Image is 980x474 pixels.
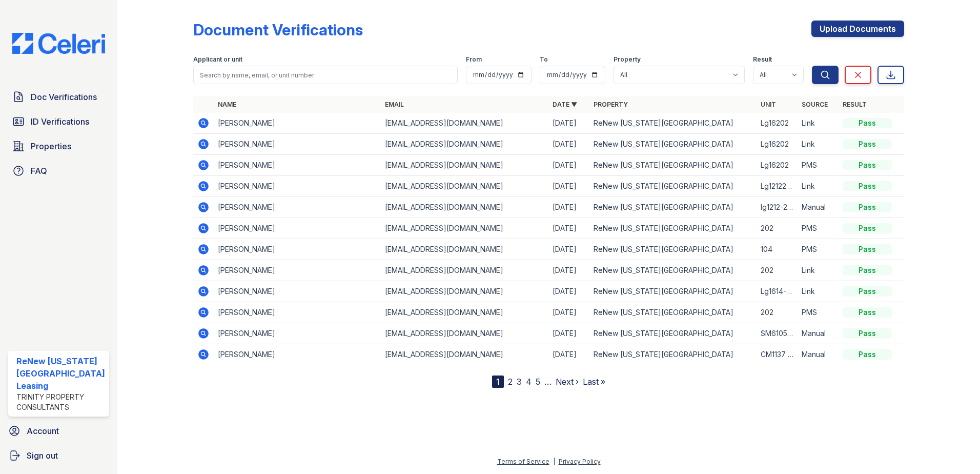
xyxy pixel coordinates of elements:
[381,113,548,134] td: [EMAIL_ADDRESS][DOMAIN_NAME]
[798,134,839,155] td: Link
[589,239,757,260] td: ReNew [US_STATE][GEOGRAPHIC_DATA]
[589,155,757,176] td: ReNew [US_STATE][GEOGRAPHIC_DATA]
[8,111,109,132] a: ID Verifications
[193,55,242,64] label: Applicant or unit
[16,355,105,392] div: ReNew [US_STATE][GEOGRAPHIC_DATA] Leasing
[548,323,589,344] td: [DATE]
[553,101,577,108] a: Date ▼
[757,113,798,134] td: Lg16202
[540,55,548,64] label: To
[27,425,59,437] span: Account
[381,176,548,197] td: [EMAIL_ADDRESS][DOMAIN_NAME]
[381,260,548,281] td: [EMAIL_ADDRESS][DOMAIN_NAME]
[548,281,589,302] td: [DATE]
[4,421,113,441] a: Account
[589,176,757,197] td: ReNew [US_STATE][GEOGRAPHIC_DATA]
[583,377,605,387] a: Last »
[798,323,839,344] td: Manual
[214,197,381,218] td: [PERSON_NAME]
[508,377,513,387] a: 2
[798,281,839,302] td: Link
[589,344,757,365] td: ReNew [US_STATE][GEOGRAPHIC_DATA]
[843,101,867,108] a: Result
[536,377,540,387] a: 5
[497,458,549,465] a: Terms of Service
[843,223,892,233] div: Pass
[193,66,458,84] input: Search by name, email, or unit number
[761,101,776,108] a: Unit
[589,281,757,302] td: ReNew [US_STATE][GEOGRAPHIC_DATA]
[381,134,548,155] td: [EMAIL_ADDRESS][DOMAIN_NAME]
[843,139,892,149] div: Pass
[548,176,589,197] td: [DATE]
[8,87,109,107] a: Doc Verifications
[757,260,798,281] td: 202
[798,218,839,239] td: PMS
[798,239,839,260] td: PMS
[589,134,757,155] td: ReNew [US_STATE][GEOGRAPHIC_DATA]
[548,134,589,155] td: [DATE]
[214,344,381,365] td: [PERSON_NAME]
[843,265,892,275] div: Pass
[843,160,892,170] div: Pass
[214,176,381,197] td: [PERSON_NAME]
[811,21,904,37] a: Upload Documents
[798,176,839,197] td: Link
[843,118,892,128] div: Pass
[843,202,892,212] div: Pass
[492,376,504,388] div: 1
[385,101,404,108] a: Email
[843,181,892,191] div: Pass
[31,165,47,177] span: FAQ
[614,55,641,64] label: Property
[757,218,798,239] td: 202
[16,392,105,412] div: Trinity Property Consultants
[757,323,798,344] td: SM6105 203
[757,239,798,260] td: 104
[757,176,798,197] td: Lg1212202
[556,377,579,387] a: Next ›
[589,197,757,218] td: ReNew [US_STATE][GEOGRAPHIC_DATA]
[4,445,113,466] button: Sign out
[381,302,548,323] td: [EMAIL_ADDRESS][DOMAIN_NAME]
[544,376,552,388] span: …
[517,377,522,387] a: 3
[548,302,589,323] td: [DATE]
[589,260,757,281] td: ReNew [US_STATE][GEOGRAPHIC_DATA]
[27,449,58,462] span: Sign out
[214,239,381,260] td: [PERSON_NAME]
[4,33,113,54] img: CE_Logo_Blue-a8612792a0a2168367f1c8372b55b34899dd931a85d93a1a3d3e32e68fde9ad4.png
[193,21,363,39] div: Document Verifications
[843,286,892,297] div: Pass
[594,101,628,108] a: Property
[381,344,548,365] td: [EMAIL_ADDRESS][DOMAIN_NAME]
[589,113,757,134] td: ReNew [US_STATE][GEOGRAPHIC_DATA]
[548,239,589,260] td: [DATE]
[214,155,381,176] td: [PERSON_NAME]
[214,113,381,134] td: [PERSON_NAME]
[843,349,892,360] div: Pass
[843,244,892,254] div: Pass
[757,197,798,218] td: lg1212-202
[798,260,839,281] td: Link
[381,323,548,344] td: [EMAIL_ADDRESS][DOMAIN_NAME]
[218,101,236,108] a: Name
[381,155,548,176] td: [EMAIL_ADDRESS][DOMAIN_NAME]
[548,197,589,218] td: [DATE]
[757,302,798,323] td: 202
[757,134,798,155] td: Lg16202
[214,134,381,155] td: [PERSON_NAME]
[381,239,548,260] td: [EMAIL_ADDRESS][DOMAIN_NAME]
[381,197,548,218] td: [EMAIL_ADDRESS][DOMAIN_NAME]
[466,55,482,64] label: From
[798,113,839,134] td: Link
[214,281,381,302] td: [PERSON_NAME]
[31,140,71,152] span: Properties
[548,155,589,176] td: [DATE]
[798,344,839,365] td: Manual
[548,218,589,239] td: [DATE]
[214,323,381,344] td: [PERSON_NAME]
[589,218,757,239] td: ReNew [US_STATE][GEOGRAPHIC_DATA]
[548,113,589,134] td: [DATE]
[526,377,532,387] a: 4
